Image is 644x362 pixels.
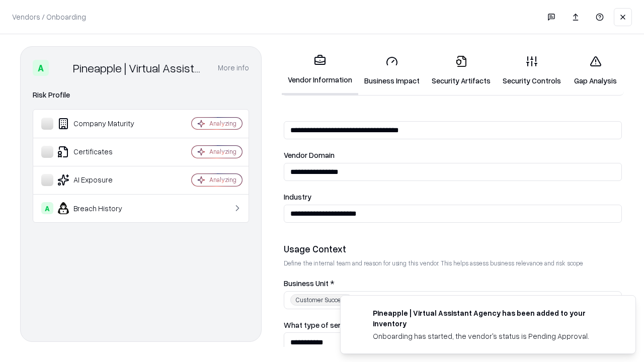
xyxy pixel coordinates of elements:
div: Pineapple | Virtual Assistant Agency has been added to your inventory [373,308,611,329]
div: Company Maturity [41,118,162,130]
div: Customer Success [290,294,353,306]
div: Risk Profile [33,89,249,101]
button: Customer Success [284,291,622,309]
img: Pineapple | Virtual Assistant Agency [53,60,69,76]
div: A [41,202,53,214]
a: Security Artifacts [426,47,497,94]
button: More info [218,59,249,77]
p: Vendors / Onboarding [12,12,86,22]
p: Define the internal team and reason for using this vendor. This helps assess business relevance a... [284,259,622,267]
label: Industry [284,193,622,201]
a: Gap Analysis [567,47,624,94]
div: Analyzing [209,147,236,156]
div: Breach History [41,202,162,214]
div: Analyzing [209,119,236,128]
label: What type of service does the vendor provide? * [284,321,622,329]
div: A [33,60,49,76]
div: Pineapple | Virtual Assistant Agency [73,60,206,76]
a: Security Controls [497,47,567,94]
a: Vendor Information [282,46,358,95]
div: Usage Context [284,243,622,255]
div: Certificates [41,146,162,158]
div: Analyzing [209,175,236,184]
label: Business Unit * [284,280,622,287]
label: Vendor Domain [284,151,622,159]
a: Business Impact [358,47,426,94]
div: Onboarding has started, the vendor's status is Pending Approval. [373,331,611,341]
img: trypineapple.com [353,308,365,320]
div: AI Exposure [41,174,162,186]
